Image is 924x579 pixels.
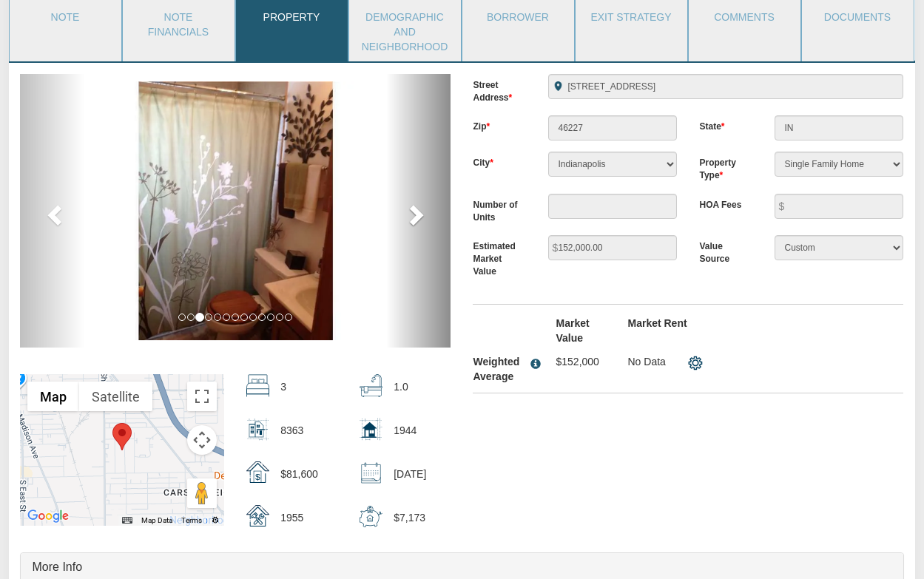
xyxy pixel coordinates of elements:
label: Street Address [462,74,537,104]
h4: More Info [32,561,891,574]
label: Zip [462,115,537,133]
img: beds.svg [246,374,269,397]
img: year_built.svg [246,505,269,526]
label: State [688,115,763,133]
p: $152,000 [556,354,605,369]
a: Terms (opens in new tab) [181,516,202,524]
label: Market Rent [616,316,688,331]
label: Value Source [688,235,763,265]
a: Report errors in the road map or imagery to Google [211,516,220,524]
button: Show street map [27,382,79,411]
label: Estimated Market Value [462,235,537,278]
button: Drag Pegman onto the map to open Street View [187,478,217,508]
button: Keyboard shortcuts [122,515,132,526]
img: bath.svg [360,374,382,397]
img: lot_size.svg [246,418,269,441]
p: 1.0 [394,374,408,399]
img: sold_date.svg [360,461,382,484]
img: Google [24,507,72,526]
button: Toggle fullscreen view [187,382,217,411]
p: 3 [280,374,286,399]
label: Number of Units [462,194,537,224]
img: home_size.svg [360,418,382,441]
label: HOA Fees [688,194,763,211]
p: $81,600 [280,461,318,487]
img: down_payment.svg [360,505,382,528]
label: Property Type [688,152,763,182]
p: 1955 [280,505,303,530]
div: Weighted Average [473,354,527,384]
img: 571857 [63,81,408,340]
label: City [462,152,537,169]
p: No Data [627,354,677,369]
p: [DATE] [394,461,426,487]
p: 8363 [280,418,303,443]
p: 1944 [394,418,417,443]
button: Map camera controls [187,425,217,455]
label: Market Value [544,316,616,345]
button: Show satellite imagery [79,382,152,411]
p: $7,173 [394,505,425,530]
img: sold_price.svg [246,461,269,483]
div: Marker [112,423,132,450]
button: Map Data [141,515,172,526]
img: settings.png [688,356,703,370]
a: Open this area in Google Maps (opens a new window) [24,507,72,526]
